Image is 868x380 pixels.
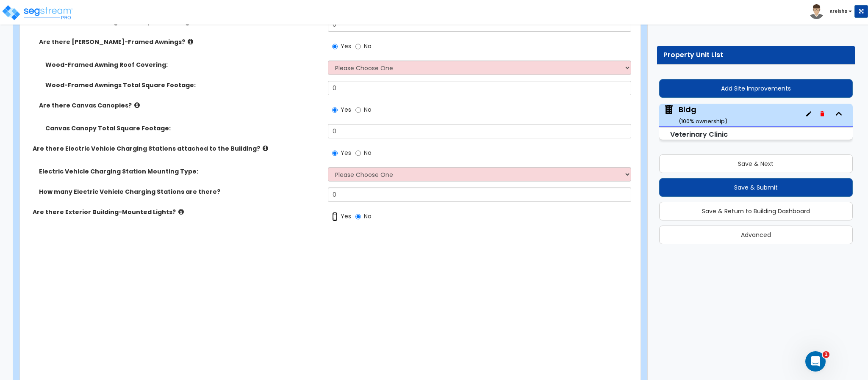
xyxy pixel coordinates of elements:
label: Are there Electric Vehicle Charging Stations attached to the Building? [33,144,322,153]
span: Yes [341,42,351,50]
img: building.svg [663,104,674,115]
img: avatar.png [809,4,824,19]
input: No [355,42,361,51]
label: How many Electric Vehicle Charging Stations are there? [39,187,322,196]
input: No [355,149,361,158]
span: No [364,149,372,157]
span: Yes [341,212,351,220]
span: No [364,42,372,50]
div: Bldg [679,104,727,126]
button: Advanced [659,226,853,244]
span: 1 [823,351,829,358]
label: Electric Vehicle Charging Station Mounting Type: [39,167,322,176]
span: Yes [341,105,351,114]
label: Are there [PERSON_NAME]-Framed Awnings? [39,38,322,46]
i: click for more info! [134,102,140,108]
b: Kreisha [829,8,848,14]
input: No [355,105,361,115]
label: Canvas Canopy Total Square Footage: [45,124,322,132]
small: Veterinary Clinic [670,129,728,139]
button: Add Site Improvements [659,79,853,98]
button: Save & Return to Building Dashboard [659,202,853,220]
span: No [364,212,372,220]
img: logo_pro_r.png [1,4,73,21]
input: Yes [332,149,338,158]
input: Yes [332,212,338,221]
input: No [355,212,361,221]
label: Are there Canvas Canopies? [39,101,322,110]
label: Wood-Framed Awnings Total Square Footage: [45,81,322,89]
iframe: Intercom live chat [805,351,826,372]
span: Bldg [663,104,727,126]
small: ( 100 % ownership) [679,117,727,125]
i: click for more info! [188,39,193,45]
i: click for more info! [263,145,268,151]
button: Save & Next [659,154,853,173]
label: Are there Exterior Building-Mounted Lights? [33,208,322,216]
input: Yes [332,105,338,115]
input: Yes [332,42,338,51]
div: Property Unit List [663,50,849,60]
label: Wood-Framed Awning Roof Covering: [45,61,322,69]
span: No [364,105,372,114]
button: Save & Submit [659,178,853,197]
i: click for more info! [178,209,184,215]
span: Yes [341,149,351,157]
